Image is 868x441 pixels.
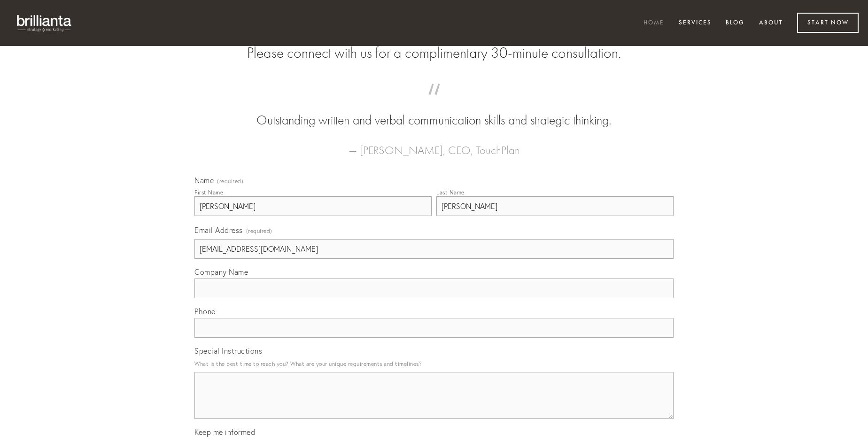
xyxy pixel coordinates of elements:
[797,13,859,33] a: Start Now
[246,224,272,237] span: (required)
[217,178,243,184] span: (required)
[194,225,243,235] span: Email Address
[436,189,465,196] div: Last Name
[194,357,674,370] p: What is the best time to reach you? What are your unique requirements and timelines?
[194,267,248,277] span: Company Name
[194,176,214,185] span: Name
[209,130,659,160] figcaption: — [PERSON_NAME], CEO, TouchPlan
[637,15,670,31] a: Home
[194,427,255,437] span: Keep me informed
[720,15,751,31] a: Blog
[209,93,659,111] span: “
[194,44,674,62] h2: Please connect with us for a complimentary 30-minute consultation.
[673,15,718,31] a: Services
[194,189,223,196] div: First Name
[194,346,262,356] span: Special Instructions
[209,93,659,130] blockquote: Outstanding written and verbal communication skills and strategic thinking.
[9,9,80,37] img: brillianta - research, strategy, marketing
[194,307,216,316] span: Phone
[753,15,789,31] a: About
